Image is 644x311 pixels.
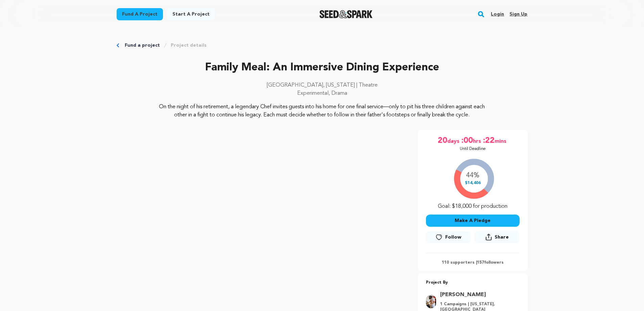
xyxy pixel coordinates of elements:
a: Follow [426,231,471,243]
span: :00 [461,135,473,146]
p: Project By [426,279,520,287]
span: 20 [438,135,447,146]
span: Follow [445,234,461,241]
img: cc89a08dfaab1b70.jpg [426,295,436,308]
a: Seed&Spark Homepage [319,10,373,18]
a: Goto Ben Baron profile [440,291,516,299]
button: Share [475,231,519,243]
span: days [447,135,461,146]
p: Until Deadline [460,146,486,152]
a: Sign up [509,9,527,20]
span: 157 [477,261,484,265]
p: 110 supporters | followers [426,260,520,265]
span: mins [495,135,508,146]
span: :22 [482,135,495,146]
span: Share [495,234,509,241]
a: Login [491,9,504,20]
p: Family Meal: An Immersive Dining Experience [117,60,528,76]
a: Start a project [167,8,215,20]
p: Experimental, Drama [117,89,528,97]
div: Breadcrumb [117,42,528,49]
button: Make A Pledge [426,215,520,227]
a: Fund a project [125,42,160,49]
p: On the night of his retirement, a legendary Chef invites guests into his home for one final servi... [158,103,486,119]
a: Fund a project [117,8,163,20]
a: Project details [171,42,207,49]
span: Share [475,231,519,246]
p: [GEOGRAPHIC_DATA], [US_STATE] | Theatre [117,81,528,89]
img: Seed&Spark Logo Dark Mode [319,10,373,18]
span: hrs [473,135,482,146]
